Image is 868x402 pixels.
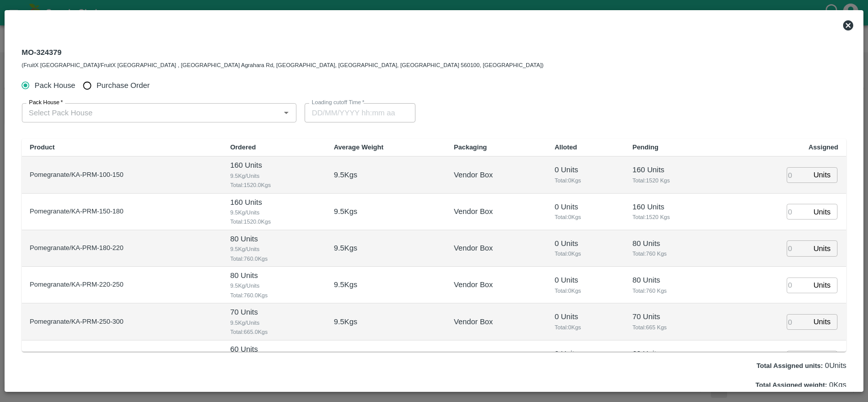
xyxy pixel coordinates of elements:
[555,238,616,249] p: 0 Units
[25,106,277,119] input: Select Pack House
[814,316,831,327] p: Units
[633,249,714,258] span: Total: 760 Kgs
[334,169,357,180] p: 9.5 Kgs
[787,277,809,293] input: 0
[334,279,357,290] p: 9.5 Kgs
[555,274,616,286] p: 0 Units
[814,243,831,254] p: Units
[757,362,823,369] label: Total Assigned units:
[555,348,616,359] p: 0 Units
[633,238,714,249] p: 80 Units
[633,212,714,222] span: Total: 1520 Kgs
[555,311,616,322] p: 0 Units
[305,103,408,122] input: Choose date
[787,314,809,330] input: 0
[555,286,616,295] span: Total: 0 Kgs
[230,281,318,290] span: 9.5 Kg/Units
[555,212,616,222] span: Total: 0 Kgs
[454,206,493,217] p: Vendor Box
[230,233,318,244] p: 80 Units
[756,379,847,390] p: 0 Kgs
[555,249,616,258] span: Total: 0 Kgs
[230,291,318,300] span: Total: 760.0 Kgs
[334,143,383,151] b: Average Weight
[334,316,357,327] p: 9.5 Kgs
[454,242,493,254] p: Vendor Box
[787,240,809,256] input: 0
[230,344,318,355] p: 60 Units
[756,381,827,389] label: Total Assigned weight:
[22,157,222,193] td: Pomegranate/KA-PRM-100-150
[230,244,318,254] span: 9.5 Kg/Units
[230,208,318,217] span: 9.5 Kg/Units
[454,316,493,327] p: Vendor Box
[97,80,150,91] span: Purchase Order
[280,106,293,119] button: Open
[22,194,222,230] td: Pomegranate/KA-PRM-150-180
[230,160,318,171] p: 160 Units
[230,254,318,263] span: Total: 760.0 Kgs
[35,80,75,91] span: Pack House
[787,204,809,220] input: 0
[633,176,714,185] span: Total: 1520 Kgs
[787,167,809,183] input: 0
[633,286,714,295] span: Total: 760 Kgs
[22,230,222,267] td: Pomegranate/KA-PRM-180-220
[22,59,544,70] div: (FruitX [GEOGRAPHIC_DATA]/FruitX [GEOGRAPHIC_DATA] , [GEOGRAPHIC_DATA] Agrahara Rd, [GEOGRAPHIC_D...
[22,267,222,303] td: Pomegranate/KA-PRM-220-250
[230,318,318,327] span: 9.5 Kg/Units
[555,323,616,332] span: Total: 0 Kgs
[555,164,616,175] p: 0 Units
[814,206,831,218] p: Units
[230,171,318,180] span: 9.5 Kg/Units
[633,164,714,175] p: 160 Units
[22,341,222,377] td: Pomegranate/KA-PRM-300-350
[22,303,222,340] td: Pomegranate/KA-PRM-250-300
[312,99,365,107] label: Loading cutoff Time
[230,180,318,190] span: Total: 1520.0 Kgs
[454,143,487,151] b: Packaging
[230,327,318,336] span: Total: 665.0 Kgs
[633,348,714,359] p: 60 Units
[454,279,493,290] p: Vendor Box
[633,311,714,322] p: 70 Units
[29,99,63,107] label: Pack House
[230,217,318,226] span: Total: 1520.0 Kgs
[334,242,357,254] p: 9.5 Kgs
[30,143,55,151] b: Product
[633,323,714,332] span: Total: 665 Kgs
[757,360,847,371] p: 0 Units
[230,197,318,208] p: 160 Units
[555,201,616,212] p: 0 Units
[633,143,659,151] b: Pending
[633,274,714,286] p: 80 Units
[454,169,493,180] p: Vendor Box
[230,270,318,281] p: 80 Units
[555,176,616,185] span: Total: 0 Kgs
[230,143,256,151] b: Ordered
[633,201,714,212] p: 160 Units
[814,169,831,180] p: Units
[334,206,357,217] p: 9.5 Kgs
[787,351,809,366] input: 0
[230,306,318,318] p: 70 Units
[809,143,839,151] b: Assigned
[814,280,831,291] p: Units
[22,46,544,70] div: MO-324379
[555,143,577,151] b: Alloted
